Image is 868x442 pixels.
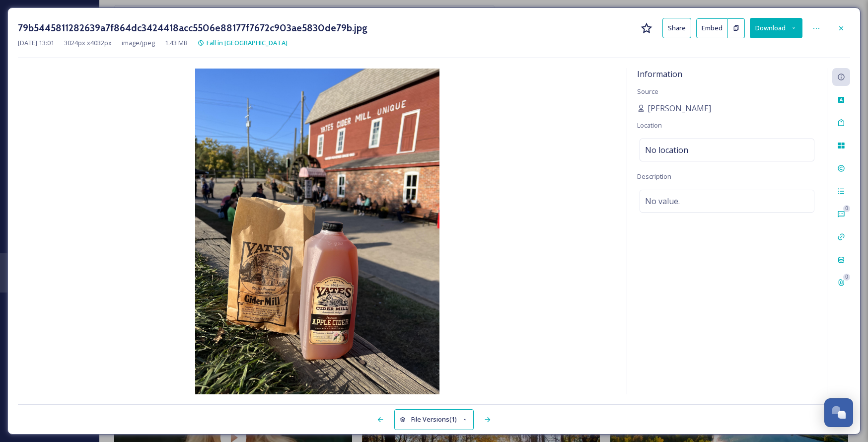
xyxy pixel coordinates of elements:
[165,38,188,48] span: 1.43 MB
[696,18,728,38] button: Embed
[207,38,288,47] span: Fall in [GEOGRAPHIC_DATA]
[637,87,658,96] span: Source
[648,102,711,114] span: [PERSON_NAME]
[750,18,802,38] button: Download
[843,205,850,212] div: 0
[637,172,671,181] span: Description
[18,38,54,48] span: [DATE] 13:01
[824,398,853,427] button: Open Chat
[645,195,680,207] span: No value.
[64,38,112,48] span: 3024 px x 4032 px
[843,274,850,281] div: 0
[18,21,367,35] h3: 79b5445811282639a7f864dc3424418acc5506e88177f7672c903ae5830de79b.jpg
[637,69,682,79] span: Information
[662,18,691,38] button: Share
[122,38,155,48] span: image/jpeg
[637,121,662,130] span: Location
[394,409,474,430] button: File Versions(1)
[645,144,688,156] span: No location
[18,69,617,394] img: 79b5445811282639a7f864dc3424418acc5506e88177f7672c903ae5830de79b.jpg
